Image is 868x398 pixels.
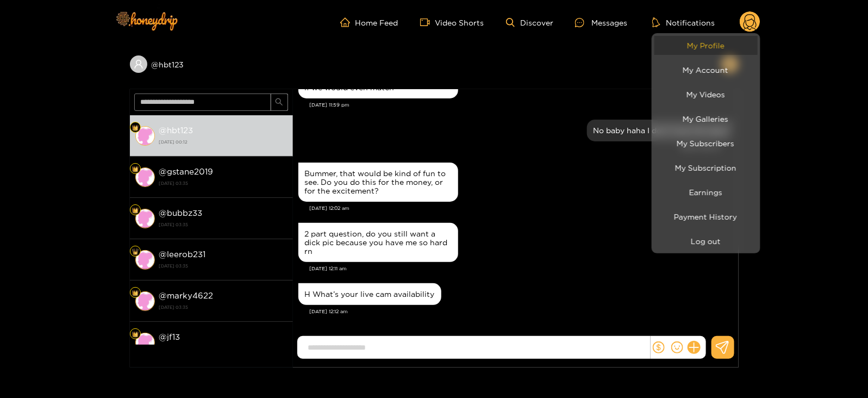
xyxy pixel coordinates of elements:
[654,60,758,79] a: My Account
[654,85,758,104] a: My Videos
[654,207,758,226] a: Payment History
[654,232,758,251] button: Log out
[654,36,758,55] a: My Profile
[654,183,758,202] a: Earnings
[654,134,758,153] a: My Subscribers
[654,109,758,128] a: My Galleries
[654,158,758,177] a: My Subscription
